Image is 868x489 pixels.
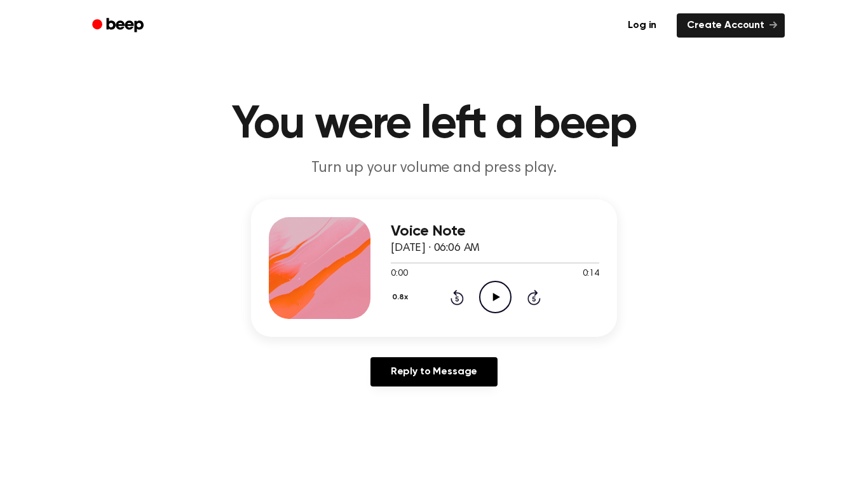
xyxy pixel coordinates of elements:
[391,267,407,281] span: 0:00
[677,13,785,38] a: Create Account
[190,158,678,179] p: Turn up your volume and press play.
[391,287,412,308] button: 0.8x
[391,223,599,240] h3: Voice Note
[583,267,599,281] span: 0:14
[83,13,155,38] a: Beep
[615,11,669,40] a: Log in
[109,102,759,148] h1: You were left a beep
[391,243,480,254] span: [DATE] · 06:06 AM
[370,357,498,386] a: Reply to Message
